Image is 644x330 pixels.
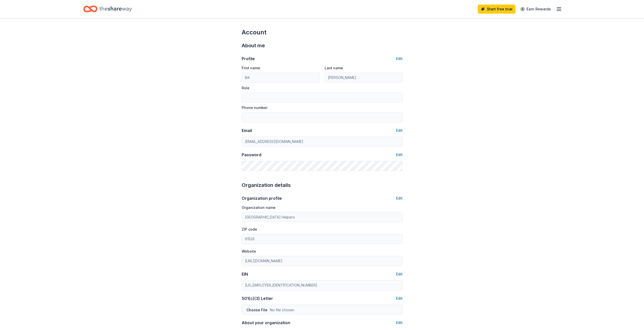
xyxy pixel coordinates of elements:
div: About your organization [242,320,290,326]
label: ZIP code [242,227,257,232]
button: Edit [396,56,403,62]
div: About me [242,41,403,50]
div: 501(c)(3) Letter [242,295,273,301]
div: Organization profile [242,195,282,201]
div: EIN [242,271,248,277]
label: Phone number [242,105,267,110]
label: Last name [325,65,343,71]
a: Start free trial [478,5,515,14]
label: Role [242,85,250,91]
button: Edit [396,295,403,301]
button: Edit [396,320,403,326]
div: Password [242,152,261,158]
div: Profile [242,56,255,62]
label: Website [242,249,256,254]
label: First name [242,65,260,71]
button: Edit [396,152,403,158]
button: Edit [396,195,403,201]
div: Email [242,127,252,134]
button: Edit [396,127,403,134]
div: Account [242,28,403,36]
a: Home [83,3,132,15]
input: 12345 (U.S. only) [242,234,403,244]
input: 12-3456789 [242,280,403,290]
button: Edit [396,271,403,277]
label: Organization name [242,205,276,210]
a: Earn Rewards [517,5,554,14]
div: Organization details [242,181,403,189]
